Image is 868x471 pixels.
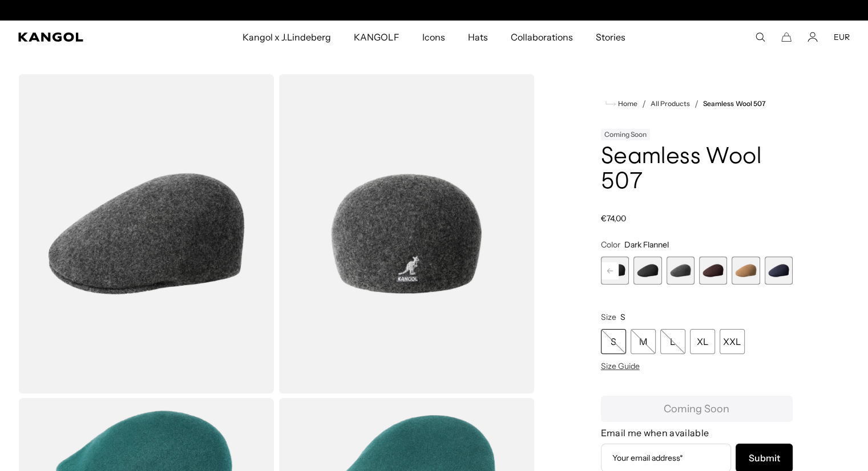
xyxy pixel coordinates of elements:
[342,21,410,54] a: KANGOLF
[732,257,760,285] label: Wood
[699,257,727,285] label: Espresso
[18,33,160,42] a: Kangol
[601,396,793,422] button: Coming Soon
[422,21,445,54] span: Icons
[511,21,573,54] span: Collaborations
[631,329,656,354] div: M
[601,213,626,224] span: €74,00
[667,257,695,285] div: 6 of 9
[633,257,661,285] label: Black
[584,21,637,54] a: Stories
[18,74,274,393] img: color-dark-flannel
[601,361,640,371] span: Size Guide
[317,6,552,15] div: 2 of 2
[601,145,793,195] h1: Seamless Wool 507
[601,257,629,285] div: 4 of 9
[651,100,690,108] a: All Products
[278,74,534,393] img: color-dark-flannel
[605,99,637,109] a: Home
[601,329,626,354] div: S
[765,257,793,285] label: Dark Blue
[410,21,456,54] a: Icons
[637,97,646,111] li: /
[601,312,616,322] span: Size
[808,32,818,42] a: Account
[596,21,625,54] span: Stories
[690,329,715,354] div: XL
[664,401,729,417] span: Coming Soon
[720,329,745,354] div: XXL
[616,100,637,108] span: Home
[457,21,499,54] a: Hats
[620,312,625,322] span: S
[601,257,629,285] label: Black/Gold
[749,451,780,465] span: Submit
[755,32,765,42] summary: Search here
[243,21,332,54] span: Kangol x J.Lindeberg
[317,6,552,15] slideshow-component: Announcement bar
[601,97,793,111] nav: breadcrumbs
[765,257,793,285] div: 9 of 9
[354,21,399,54] span: KANGOLF
[660,329,685,354] div: L
[690,97,699,111] li: /
[601,427,793,439] h4: Email me when available
[231,21,343,54] a: Kangol x J.Lindeberg
[699,257,727,285] div: 7 of 9
[624,239,669,250] span: Dark Flannel
[468,21,488,54] span: Hats
[781,32,792,42] button: Cart
[834,32,850,42] button: EUR
[601,239,620,250] span: Color
[499,21,584,54] a: Collaborations
[317,6,552,15] div: Announcement
[601,129,650,140] div: Coming Soon
[703,100,765,108] a: Seamless Wool 507
[732,257,760,285] div: 8 of 9
[667,257,695,285] label: Dark Flannel
[633,257,661,285] div: 5 of 9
